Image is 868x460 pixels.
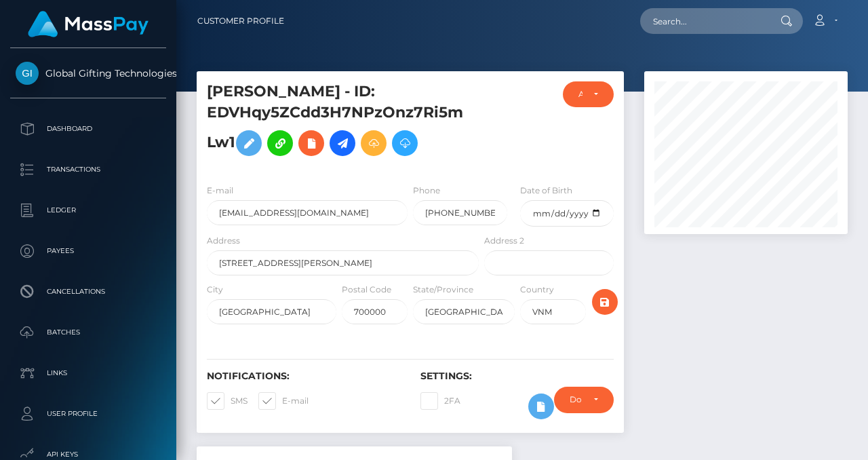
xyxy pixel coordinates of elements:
a: Batches [10,315,166,349]
div: Do not require [570,394,583,405]
a: Transactions [10,153,166,187]
p: Cancellations [16,282,161,302]
label: Country [520,284,554,296]
a: Payees [10,234,166,268]
a: Customer Profile [197,7,284,35]
p: Payees [16,241,161,261]
label: State/Province [413,284,473,296]
p: Links [16,363,161,383]
p: Ledger [16,200,161,221]
label: 2FA [420,392,460,410]
a: Initiate Payout [330,130,355,156]
img: MassPay Logo [28,11,149,37]
label: Address [207,235,240,247]
h6: Settings: [420,370,614,382]
p: Batches [16,322,161,343]
img: Global Gifting Technologies Inc [16,62,39,85]
a: Cancellations [10,275,166,309]
label: E-mail [207,185,233,197]
button: Do not require [554,387,614,413]
a: User Profile [10,397,166,431]
label: Postal Code [342,284,391,296]
p: Transactions [16,159,161,180]
label: Address 2 [484,235,524,247]
p: User Profile [16,404,161,424]
p: Dashboard [16,119,161,139]
label: City [207,284,223,296]
h5: [PERSON_NAME] - ID: EDVHqy5ZCdd3H7NPzOnz7Ri5mLw1 [207,81,471,163]
label: Date of Birth [520,185,572,197]
a: Links [10,356,166,390]
input: Search... [640,8,768,34]
a: Dashboard [10,112,166,146]
span: Global Gifting Technologies Inc [10,67,166,79]
h6: Notifications: [207,370,400,382]
div: ACTIVE [578,89,583,100]
label: E-mail [258,392,309,410]
label: Phone [413,185,440,197]
label: SMS [207,392,248,410]
button: ACTIVE [563,81,614,107]
a: Ledger [10,193,166,227]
